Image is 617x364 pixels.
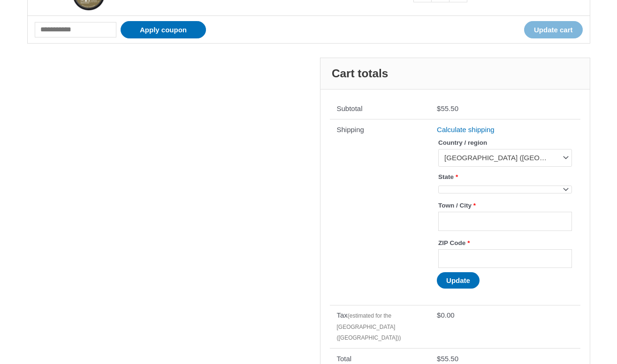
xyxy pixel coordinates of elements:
[330,99,430,119] th: Subtotal
[437,126,495,134] a: Calculate shipping
[438,199,571,212] label: Town / City
[437,272,480,289] button: Update
[437,311,441,319] span: $
[438,136,571,149] label: Country / region
[524,21,583,38] button: Update cart
[438,171,571,183] label: State
[437,355,441,363] span: $
[438,237,571,249] label: ZIP Code
[320,58,590,89] h2: Cart totals
[437,311,455,319] bdi: 0.00
[444,153,557,163] span: United States (US)
[438,149,571,166] span: United States (US)
[121,21,206,38] button: Apply coupon
[437,104,441,112] span: $
[330,119,430,305] th: Shipping
[437,355,458,363] bdi: 55.50
[337,312,401,341] small: (estimated for the [GEOGRAPHIC_DATA] ([GEOGRAPHIC_DATA]))
[437,104,458,112] bdi: 55.50
[330,305,430,349] th: Tax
